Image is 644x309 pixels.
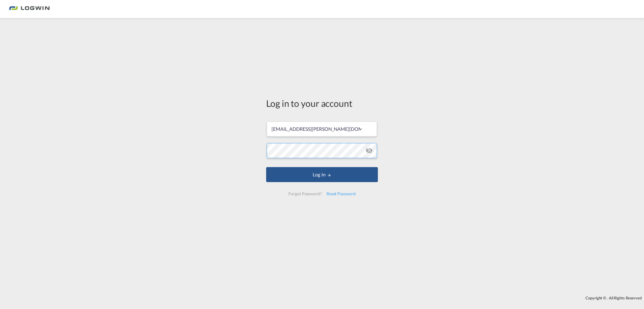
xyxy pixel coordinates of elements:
md-icon: icon-eye-off [366,147,373,154]
img: 2761ae10d95411efa20a1f5e0282d2d7.png [9,2,50,16]
div: Reset Password [324,188,358,199]
div: Forgot Password? [286,188,324,199]
div: Log in to your account [266,97,378,109]
button: LOGIN [266,167,378,182]
input: Enter email/phone number [267,121,377,136]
